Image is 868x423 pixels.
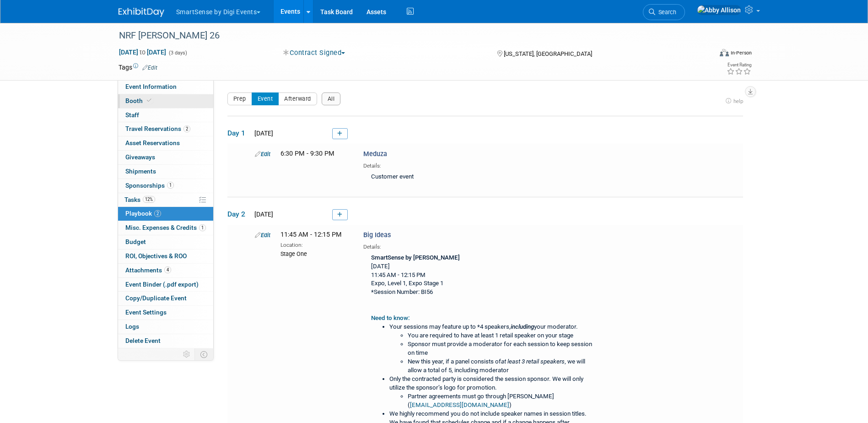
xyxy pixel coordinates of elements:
[118,108,213,122] a: Staff
[363,159,598,170] div: Details:
[118,249,213,263] a: ROI, Objectives & ROO
[125,125,190,132] span: Travel Reservations
[118,122,213,136] a: Travel Reservations2
[154,210,161,217] span: 2
[720,49,729,56] img: Format-Inperson.png
[125,323,139,330] span: Logs
[118,221,213,235] a: Misc. Expenses & Credits1
[408,392,594,410] li: Partner agreements must go through [PERSON_NAME] ( )
[125,252,187,260] span: ROI, Objectives & ROO
[142,65,157,71] a: Edit
[118,292,213,305] a: Copy/Duplicate Event
[730,49,752,56] div: In-Person
[655,9,676,16] span: Search
[199,224,206,231] span: 1
[179,348,195,360] td: Personalize Event Tab Strip
[118,306,213,320] a: Event Settings
[125,111,139,119] span: Staff
[255,151,270,157] a: Edit
[697,5,741,15] img: Abby Allison
[501,358,565,365] i: at least 3 retail speakers
[147,98,151,103] i: Booth reservation complete
[408,340,594,358] li: Sponsor must provide a moderator for each session to keep session on time
[118,264,213,277] a: Attachments4
[252,92,279,105] button: Event
[125,139,180,146] span: Asset Reservations
[363,170,598,185] div: Customer event
[124,196,155,203] span: Tasks
[125,266,171,274] span: Attachments
[408,358,594,375] li: New this year, if a panel consists of , we will allow a total of 5, including moderator
[363,240,598,251] div: Details:
[125,309,167,316] span: Event Settings
[733,98,743,104] span: help
[363,231,391,239] span: Big Ideas
[164,266,171,273] span: 4
[125,210,161,217] span: Playbook
[119,63,157,72] td: Tags
[118,320,213,334] a: Logs
[125,182,174,189] span: Sponsorships
[658,48,752,61] div: Event Format
[125,281,199,288] span: Event Binder (.pdf export)
[371,315,410,321] b: Need to know:
[389,375,594,392] li: Only the contracted party is considered the session sponsor. We will only utilize the sponsor’s l...
[408,331,594,340] li: You are required to have at least 1 retail speaker on your stage
[278,92,317,105] button: Afterward
[118,165,213,179] a: Shipments
[143,196,155,203] span: 12%
[125,238,146,245] span: Budget
[118,94,213,108] a: Booth
[125,83,177,90] span: Event Information
[252,130,273,137] span: [DATE]
[410,401,509,408] a: [EMAIL_ADDRESS][DOMAIN_NAME]
[125,224,206,231] span: Misc. Expenses & Credits
[168,50,187,56] span: (3 days)
[280,150,334,157] span: 6:30 PM - 9:30 PM
[119,8,164,17] img: ExhibitDay
[118,278,213,292] a: Event Binder (.pdf export)
[363,150,387,158] span: Meduza
[227,128,250,138] span: Day 1
[118,334,213,348] a: Delete Event
[125,168,156,175] span: Shipments
[118,179,213,193] a: Sponsorships1
[125,153,155,161] span: Giveaways
[125,97,153,104] span: Booth
[371,254,460,261] b: SmartSense by [PERSON_NAME]
[119,48,167,56] span: [DATE] [DATE]
[118,235,213,249] a: Budget
[643,4,685,20] a: Search
[116,27,698,44] div: NRF [PERSON_NAME] 26
[280,249,350,258] div: Stage One
[138,49,147,56] span: to
[167,182,174,189] span: 1
[322,92,341,105] button: All
[125,294,187,302] span: Copy/Duplicate Event
[118,136,213,150] a: Asset Reservations
[280,240,350,249] div: Location:
[125,337,161,344] span: Delete Event
[727,63,751,67] div: Event Rating
[118,151,213,164] a: Giveaways
[118,207,213,221] a: Playbook2
[280,231,342,239] span: 11:45 AM - 12:15 PM
[118,80,213,94] a: Event Information
[227,92,252,105] button: Prep
[183,125,190,132] span: 2
[504,50,592,57] span: [US_STATE], [GEOGRAPHIC_DATA]
[280,48,349,58] button: Contract Signed
[252,211,273,218] span: [DATE]
[255,232,270,239] a: Edit
[227,209,250,219] span: Day 2
[389,323,594,331] li: Your sessions may feature up to *4 speakers, your moderator.
[118,193,213,207] a: Tasks12%
[194,348,213,360] td: Toggle Event Tabs
[511,323,534,330] b: including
